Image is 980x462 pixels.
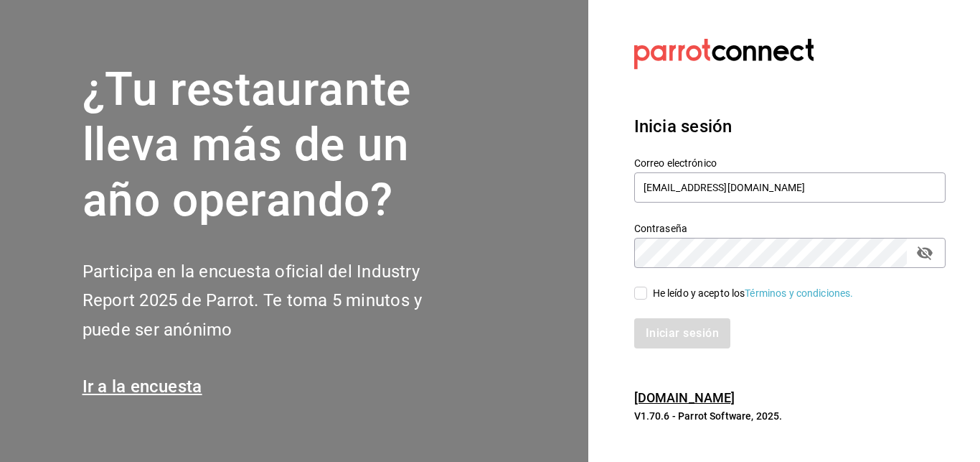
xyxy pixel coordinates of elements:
[634,223,946,234] label: Contraseña
[83,257,470,345] h2: Participa en la encuesta oficial del Industry Report 2025 de Parrot. Te toma 5 minutos y puede se...
[634,172,946,203] input: Ingresa tu correo electrónico
[83,63,470,228] h1: ¿Tu restaurante lleva más de un año operando?
[634,158,946,168] label: Correo electrónico
[634,409,946,423] p: V1.70.6 - Parrot Software, 2025.
[634,390,735,405] a: [DOMAIN_NAME]
[634,114,946,139] h3: Inicia sesión
[913,241,937,265] button: passwordField
[653,286,854,301] div: He leído y acepto los
[83,376,202,397] a: Ir a la encuesta
[745,287,853,299] a: Términos y condiciones.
